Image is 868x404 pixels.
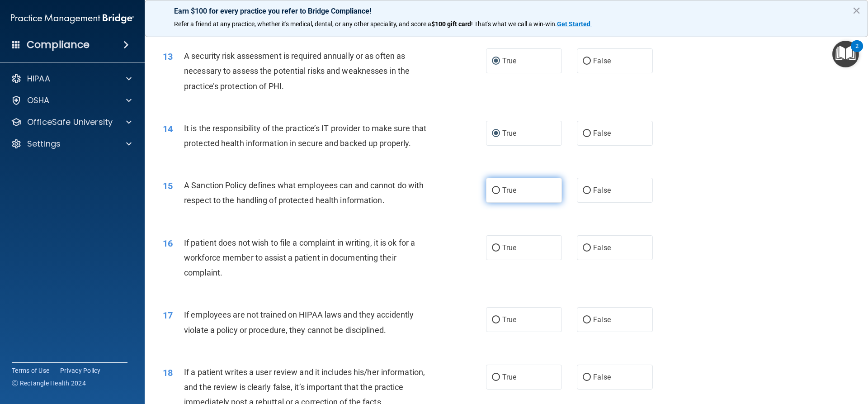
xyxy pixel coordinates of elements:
input: False [583,58,591,65]
input: True [492,317,500,323]
a: Privacy Policy [60,366,101,375]
input: False [583,130,591,137]
span: True [502,373,516,381]
div: 2 [855,46,859,58]
img: PMB logo [11,10,134,28]
input: True [492,245,500,252]
strong: $100 gift card [431,20,471,28]
span: False [593,186,611,195]
span: True [502,186,516,195]
span: False [593,129,611,138]
p: HIPAA [27,73,50,84]
span: True [502,129,516,138]
span: 16 [163,238,173,249]
span: True [502,315,516,324]
input: True [492,58,500,65]
a: OSHA [11,95,132,106]
span: 17 [163,310,173,321]
input: False [583,317,591,323]
span: False [593,57,611,65]
strong: Get Started [557,20,590,28]
input: True [492,374,500,381]
input: False [583,187,591,194]
span: 13 [163,51,173,62]
span: If employees are not trained on HIPAA laws and they accidently violate a policy or procedure, the... [184,310,414,334]
a: Settings [11,138,132,149]
button: Open Resource Center, 2 new notifications [832,41,859,67]
input: False [583,374,591,381]
span: False [593,243,611,252]
span: A Sanction Policy defines what employees can and cannot do with respect to the handling of protec... [184,181,424,205]
input: False [583,245,591,252]
input: True [492,187,500,194]
span: False [593,373,611,381]
span: 15 [163,181,173,191]
p: Earn $100 for every practice you refer to Bridge Compliance! [174,7,839,15]
p: OSHA [27,95,50,106]
span: True [502,57,516,65]
h4: Compliance [27,38,90,51]
span: A security risk assessment is required annually or as often as necessary to assess the potential ... [184,51,410,90]
a: Terms of Use [12,366,49,375]
a: Get Started [557,20,592,28]
span: If patient does not wish to file a complaint in writing, it is ok for a workforce member to assis... [184,238,415,277]
span: False [593,315,611,324]
a: OfficeSafe University [11,117,132,128]
span: True [502,243,516,252]
span: ! That's what we call a win-win. [471,20,557,28]
p: OfficeSafe University [27,117,113,128]
span: It is the responsibility of the practice’s IT provider to make sure that protected health informa... [184,124,426,148]
span: 14 [163,124,173,134]
span: Refer a friend at any practice, whether it's medical, dental, or any other speciality, and score a [174,20,431,28]
a: HIPAA [11,73,132,84]
span: 18 [163,367,173,378]
input: True [492,130,500,137]
span: Ⓒ Rectangle Health 2024 [12,379,86,388]
p: Settings [27,138,61,149]
button: Close [852,3,861,18]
